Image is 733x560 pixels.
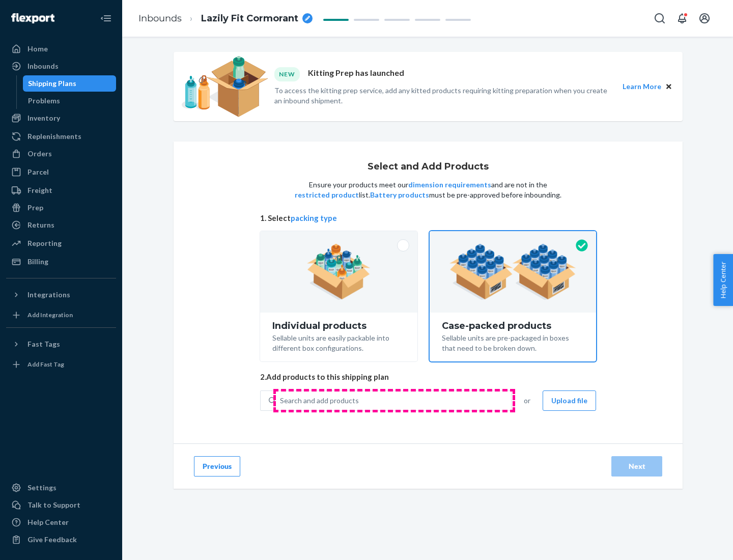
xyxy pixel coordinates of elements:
[138,13,182,24] a: Inbounds
[274,86,613,106] p: To access the kitting prep service, add any kitted products requiring kitting preparation when yo...
[291,213,337,223] button: packing type
[27,311,73,319] div: Add Integration
[280,396,359,406] div: Search and add products
[6,480,116,496] a: Settings
[6,254,116,270] a: Billing
[27,44,48,54] div: Home
[663,81,674,92] button: Close
[6,497,116,513] a: Talk to Support
[27,290,70,300] div: Integrations
[6,531,116,548] button: Give Feedback
[23,93,117,109] a: Problems
[27,238,62,248] div: Reporting
[6,336,116,352] button: Fast Tags
[260,372,596,382] span: 2. Add products to this shipping plan
[27,167,49,177] div: Parcel
[650,8,670,29] button: Open Search Box
[611,456,662,477] button: Next
[307,244,371,300] img: individual-pack.facf35554cb0f1810c75b2bd6df2d64e.png
[194,456,240,477] button: Previous
[6,164,116,180] a: Parcel
[27,339,60,349] div: Fast Tags
[370,190,429,200] button: Battery products
[6,182,116,199] a: Freight
[6,58,116,74] a: Inbounds
[672,8,692,29] button: Open notifications
[6,110,116,126] a: Inventory
[6,200,116,216] a: Prep
[27,131,81,142] div: Replenishments
[11,13,54,23] img: Flexport logo
[6,41,116,57] a: Home
[27,149,52,159] div: Orders
[96,8,116,29] button: Close Navigation
[274,67,300,81] div: NEW
[6,356,116,373] a: Add Fast Tag
[543,390,596,411] button: Upload file
[694,8,715,29] button: Open account menu
[6,287,116,303] button: Integrations
[28,96,60,106] div: Problems
[272,331,405,353] div: Sellable units are easily packable into different box configurations.
[442,331,584,353] div: Sellable units are pre-packaged in boxes that need to be broken down.
[620,461,654,471] div: Next
[713,254,733,306] button: Help Center
[260,213,596,223] span: 1. Select
[408,180,491,190] button: dimension requirements
[27,185,52,195] div: Freight
[27,203,43,213] div: Prep
[294,180,562,200] p: Ensure your products meet our and are not in the list. must be pre-approved before inbounding.
[308,67,404,81] p: Kitting Prep has launched
[449,244,576,300] img: case-pack.59cecea509d18c883b923b81aeac6d0b.png
[272,321,405,331] div: Individual products
[27,483,57,493] div: Settings
[295,190,359,200] button: restricted product
[27,113,60,123] div: Inventory
[6,235,116,251] a: Reporting
[130,4,321,34] ol: breadcrumbs
[27,360,64,369] div: Add Fast Tag
[27,517,69,527] div: Help Center
[27,220,54,230] div: Returns
[201,12,298,25] span: Lazily Fit Cormorant
[6,217,116,233] a: Returns
[27,535,77,545] div: Give Feedback
[28,78,76,89] div: Shipping Plans
[6,514,116,530] a: Help Center
[27,500,80,510] div: Talk to Support
[6,146,116,162] a: Orders
[368,162,489,172] h1: Select and Add Products
[6,128,116,145] a: Replenishments
[27,257,48,267] div: Billing
[524,396,530,406] span: or
[623,81,661,92] button: Learn More
[27,61,59,71] div: Inbounds
[23,75,117,92] a: Shipping Plans
[6,307,116,323] a: Add Integration
[442,321,584,331] div: Case-packed products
